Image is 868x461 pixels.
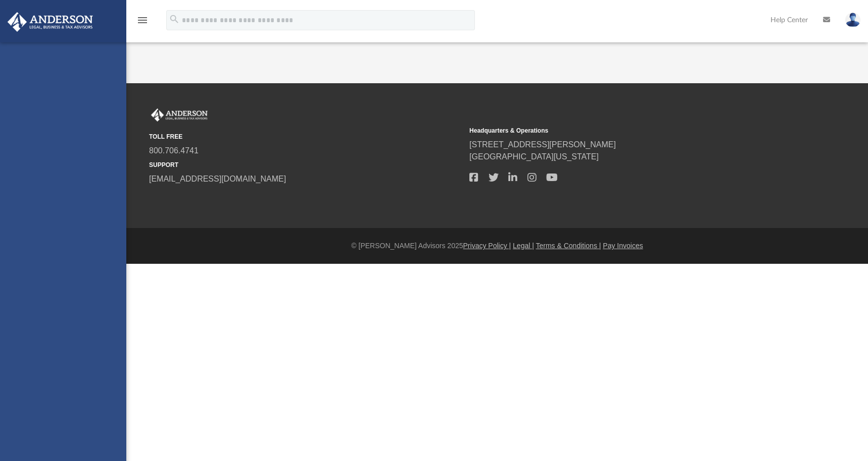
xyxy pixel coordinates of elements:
[169,14,180,25] i: search
[149,160,462,169] small: SUPPORT
[149,175,286,183] a: [EMAIL_ADDRESS][DOMAIN_NAME]
[513,242,534,250] a: Legal |
[536,242,601,250] a: Terms & Conditions |
[469,126,783,135] small: Headquarters & Operations
[149,146,199,155] a: 800.706.4741
[469,140,616,149] a: [STREET_ADDRESS][PERSON_NAME]
[149,108,210,122] img: Anderson Advisors Platinum Portal
[136,19,149,26] a: menu
[463,242,511,250] a: Privacy Policy |
[845,13,860,27] img: User Pic
[5,12,96,32] img: Anderson Advisors Platinum Portal
[469,152,599,161] a: [GEOGRAPHIC_DATA][US_STATE]
[603,242,643,250] a: Pay Invoices
[136,14,149,26] i: menu
[149,132,462,141] small: TOLL FREE
[126,241,868,251] div: © [PERSON_NAME] Advisors 2025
